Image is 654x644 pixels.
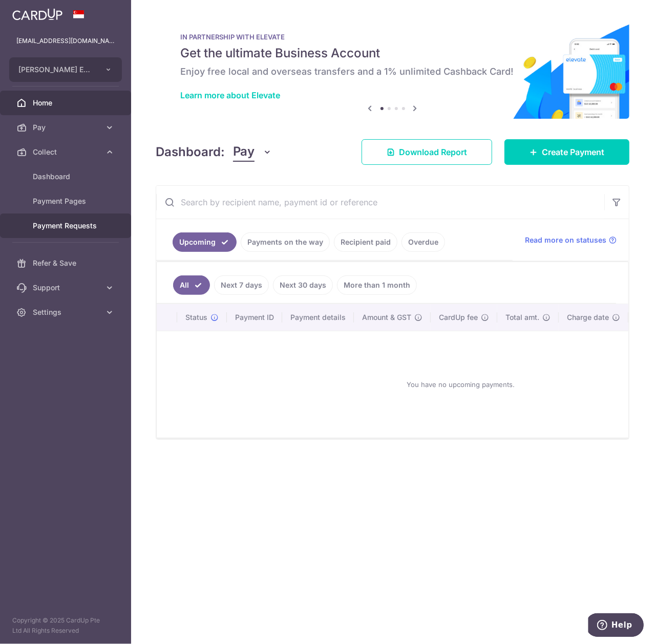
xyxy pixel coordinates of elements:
[185,312,207,323] span: Status
[334,232,397,252] a: Recipient paid
[156,143,225,161] h4: Dashboard:
[156,186,604,219] input: Search by recipient name, payment id or reference
[362,139,492,165] a: Download Report
[525,235,606,245] span: Read more on statuses
[12,8,62,20] img: CardUp
[399,146,467,158] span: Download Report
[33,171,100,182] span: Dashboard
[180,90,280,100] a: Learn more about Elevate
[282,304,354,331] th: Payment details
[18,65,94,75] span: [PERSON_NAME] EYE CARE PTE. LTD.
[9,57,122,82] button: [PERSON_NAME] EYE CARE PTE. LTD.
[567,312,609,323] span: Charge date
[33,147,100,157] span: Collect
[505,312,539,323] span: Total amt.
[542,146,604,158] span: Create Payment
[173,275,210,295] a: All
[33,283,100,293] span: Support
[504,139,629,165] a: Create Payment
[233,142,255,162] span: Pay
[173,232,237,252] a: Upcoming
[362,312,411,323] span: Amount & GST
[33,307,100,317] span: Settings
[23,7,44,16] span: Help
[241,232,330,252] a: Payments on the way
[33,221,100,231] span: Payment Requests
[180,33,605,41] p: IN PARTNERSHIP WITH ELEVATE
[16,36,115,46] p: [EMAIL_ADDRESS][DOMAIN_NAME]
[180,45,605,61] h5: Get the ultimate Business Account
[33,258,100,268] span: Refer & Save
[227,304,282,331] th: Payment ID
[33,122,100,133] span: Pay
[273,275,333,295] a: Next 30 days
[525,235,617,245] a: Read more on statuses
[214,275,269,295] a: Next 7 days
[233,142,272,162] button: Pay
[33,98,100,108] span: Home
[439,312,478,323] span: CardUp fee
[337,275,417,295] a: More than 1 month
[402,232,445,252] a: Overdue
[33,196,100,206] span: Payment Pages
[180,66,605,78] h6: Enjoy free local and overseas transfers and a 1% unlimited Cashback Card!
[588,613,644,639] iframe: Opens a widget where you can find more information
[156,16,629,119] img: Renovation banner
